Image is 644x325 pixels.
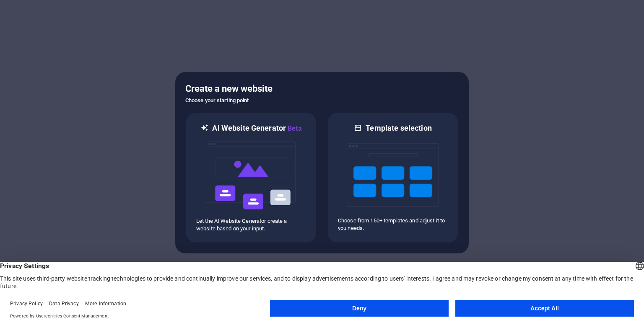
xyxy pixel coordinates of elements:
h5: Create a new website [185,82,459,95]
div: AI Website GeneratorBetaaiLet the AI Website Generator create a website based on your input. [185,112,317,243]
img: ai [205,134,297,217]
div: Template selectionChoose from 150+ templates and adjust it to you needs. [327,112,459,243]
p: Choose from 150+ templates and adjust it to you needs. [338,217,448,232]
p: Let the AI Website Generator create a website based on your input. [196,217,306,232]
h6: Choose your starting point [185,95,459,106]
h6: Template selection [366,123,431,133]
span: Beta [286,124,302,132]
h6: AI Website Generator [212,123,301,134]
